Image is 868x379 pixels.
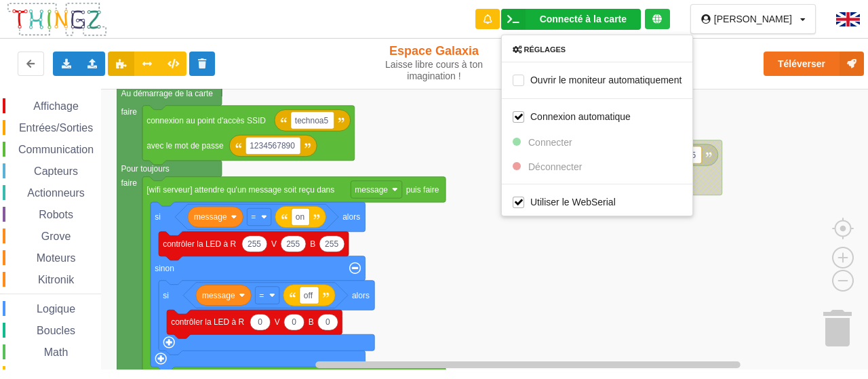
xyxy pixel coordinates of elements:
text: avec le mot de passe [146,141,224,151]
span: Actionneurs [25,187,87,199]
text: 255 [325,239,338,248]
img: gb.png [836,12,860,26]
text: si [155,212,161,222]
div: [PERSON_NAME] [714,14,792,24]
text: contrôler la LED à R [171,317,244,327]
span: Math [42,346,71,358]
text: Pour toujours [121,163,170,173]
text: = [251,212,256,222]
text: 1234567890 [250,141,295,151]
div: Laisse libre cours à ton imagination ! [361,59,507,82]
label: Ouvrir le moniteur automatiquement [513,74,682,85]
text: 0 [292,317,296,327]
div: Ta base fonctionne bien ! [501,9,641,30]
div: Espace Galaxia [361,43,507,82]
span: Capteurs [32,165,80,177]
span: Communication [16,144,96,155]
span: Kitronik [36,274,76,285]
text: on [296,212,304,222]
div: Tu es connecté au serveur de création de Thingz [645,9,670,29]
img: thingz_logo.png [6,1,108,37]
text: faire [121,178,138,187]
text: off [304,290,313,300]
text: si [163,290,169,300]
span: Affichage [31,100,80,112]
text: alors [352,290,370,300]
span: Boucles [35,325,77,336]
text: faire [121,106,138,116]
text: 0 [258,317,262,327]
text: Au démarrage de la carte [121,88,214,98]
text: sinon [155,263,174,273]
text: V [271,239,277,248]
text: 255 [286,239,300,248]
text: 0 [325,317,330,327]
span: Moteurs [35,252,78,264]
text: message [194,212,227,222]
label: Utiliser le WebSerial [513,196,616,207]
text: B [310,239,315,248]
text: message [202,290,235,300]
text: [wifi serveur] attendre qu'un message soit reçu dans [146,184,334,194]
span: Robots [37,209,75,220]
span: Grove [39,231,73,242]
span: Logique [35,303,77,315]
button: Téléverser [764,52,864,76]
div: Réglages [502,45,692,54]
text: alors [342,212,360,222]
span: Entrées/Sorties [17,122,95,134]
text: technoa5 [295,115,329,125]
text: connexion au point d'accès SSID [146,115,266,125]
text: contrôler la LED à R [163,239,236,248]
text: 255 [248,239,261,248]
div: Connecté à la carte [540,14,627,24]
text: = [259,290,264,300]
text: V [275,317,280,327]
text: B [309,317,314,327]
text: puis faire [406,184,439,194]
text: message [355,184,388,194]
label: Connexion automatique [513,111,631,122]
